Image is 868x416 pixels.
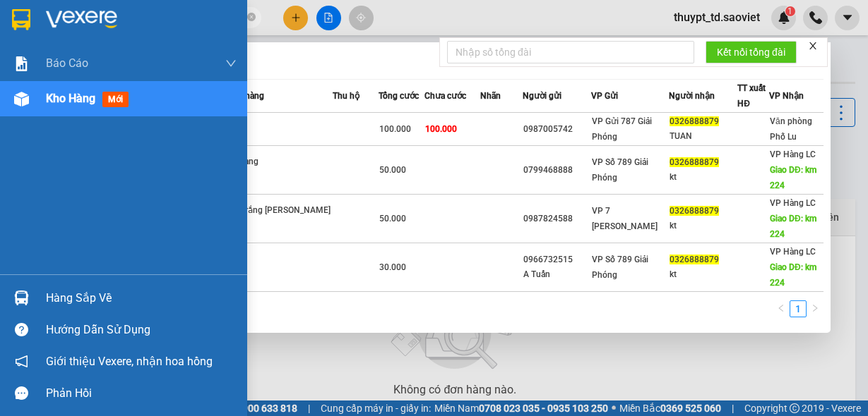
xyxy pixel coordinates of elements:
[717,44,785,60] span: Kết nối tổng đài
[46,319,237,341] div: Hướng dẫn sử dụng
[670,219,737,233] div: kt
[790,301,806,317] a: 1
[424,91,466,101] span: Chưa cước
[770,214,816,239] span: Giao DĐ: km 224
[592,157,648,183] span: VP Số 789 Giải Phóng
[737,83,766,109] span: TT xuất HĐ
[670,170,737,185] div: kt
[226,267,332,283] div: SL: 1
[379,165,406,175] span: 50.000
[247,11,256,25] span: close-circle
[226,129,332,145] div: SL: 2
[226,154,332,170] div: bocvang
[379,91,419,101] span: Tổng cước
[523,252,590,267] div: 0966732515
[379,262,406,272] span: 30.000
[773,300,790,317] li: Previous Page
[447,41,694,63] input: Nhập số tổng đài
[480,91,501,101] span: Nhãn
[790,300,807,317] li: 1
[592,255,648,280] span: VP Số 789 Giải Phóng
[770,262,816,288] span: Giao DĐ: km 224
[226,170,332,185] div: SL: 1
[523,122,590,137] div: 0987005742
[706,41,797,63] button: Kết nối tổng đài
[523,212,590,226] div: 0987824588
[807,300,824,317] button: right
[46,54,88,72] span: Báo cáo
[15,386,28,400] span: message
[669,91,715,101] span: Người nhận
[770,149,816,159] span: VP Hàng LC
[592,116,652,142] span: VP Gửi 787 Giải Phóng
[379,124,411,134] span: 100.000
[670,255,719,264] span: 0326888879
[379,214,406,224] span: 50.000
[670,157,719,167] span: 0326888879
[226,203,332,219] div: bọc trắng [PERSON_NAME]
[15,323,28,336] span: question-circle
[670,267,737,282] div: kt
[46,353,213,370] span: Giới thiệu Vexere, nhận hoa hồng
[670,116,719,126] span: 0326888879
[770,116,812,142] span: Văn phòng Phố Lu
[46,383,237,404] div: Phản hồi
[225,58,237,69] span: down
[247,13,256,21] span: close-circle
[769,91,804,101] span: VP Nhận
[14,56,29,71] img: solution-icon
[12,9,30,30] img: logo-vxr
[591,91,618,101] span: VP Gửi
[226,219,332,234] div: SL: 1
[523,163,590,178] div: 0799468888
[46,92,95,105] span: Kho hàng
[670,129,737,144] div: TUAN
[770,247,816,257] span: VP Hàng LC
[523,91,561,101] span: Người gửi
[770,165,816,190] span: Giao DĐ: km 224
[102,92,129,107] span: mới
[333,91,359,101] span: Thu hộ
[14,92,29,106] img: warehouse-icon
[523,267,590,282] div: A Tuấn
[777,304,785,312] span: left
[592,206,658,231] span: VP 7 [PERSON_NAME]
[770,198,816,208] span: VP Hàng LC
[226,252,332,267] div: hộp
[425,124,457,134] span: 100.000
[773,300,790,317] button: left
[807,300,824,317] li: Next Page
[670,206,719,216] span: 0326888879
[14,290,29,305] img: warehouse-icon
[15,355,28,368] span: notification
[226,114,332,129] div: HOP
[811,304,819,312] span: right
[808,41,818,51] span: close
[46,288,237,309] div: Hàng sắp về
